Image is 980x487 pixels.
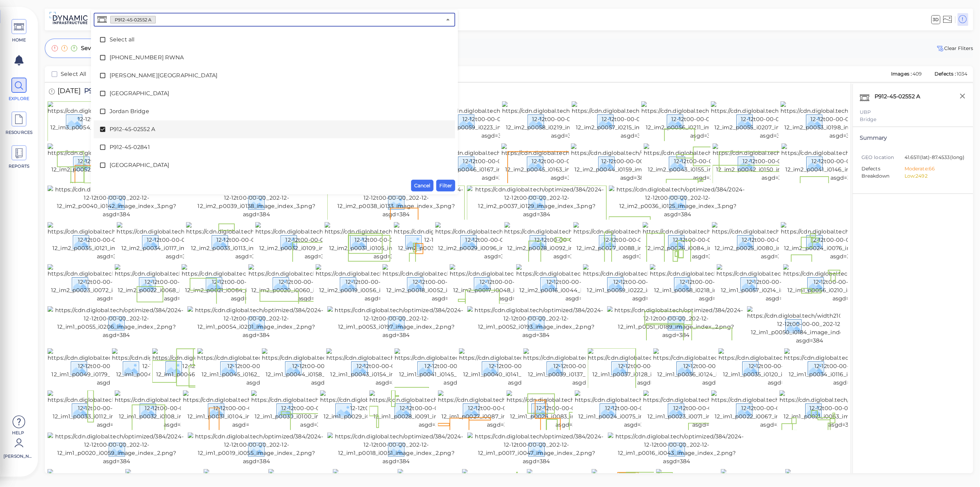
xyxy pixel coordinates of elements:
[711,390,837,429] img: https://cdn.diglobal.tech/width210/384/2024-12-12t00-00-00_202-12-12_im1_p0022_i0067_image_index_...
[718,348,844,387] img: https://cdn.diglobal.tech/width210/384/2024-12-12t00-00-00_202-12-12_im1_p0035_i0120_image_index_...
[502,101,628,140] img: https://cdn.diglobal.tech/width210/384/2024-12-12t00-00-00_202-12-12_im2_p0058_i0219_image_index_...
[653,348,779,387] img: https://cdn.diglobal.tech/width210/384/2024-12-12t00-00-00_202-12-12_im1_p0036_i0124_image_index_...
[81,44,103,52] span: Severity
[394,222,520,261] img: https://cdn.diglobal.tech/width210/384/2024-12-12t00-00-00_202-12-12_im2_p0030_i0101_image_index_...
[609,186,747,219] img: https://cdn.diglobal.tech/optimized/384/2024-12-12t00-00-00_202-12-12_im2_p0036_i0125_image_index...
[607,306,745,339] img: https://cdn.diglobal.tech/optimized/384/2024-12-12t00-00-00_202-12-12_im1_p0051_i0189_image_index...
[3,430,33,435] span: Help
[782,143,907,182] img: https://cdn.diglobal.tech/width210/384/2024-12-12t00-00-00_202-12-12_im2_p0041_i0146_image_index_...
[115,264,241,303] img: https://cdn.diglobal.tech/width210/384/2024-12-12t00-00-00_202-12-12_im2_p0022_i0068_image_index_...
[197,348,323,387] img: https://cdn.diglobal.tech/width210/384/2024-12-12t00-00-00_202-12-12_im1_p0045_i0162_image_index_...
[110,71,439,80] span: [PERSON_NAME][GEOGRAPHIC_DATA]
[650,264,776,303] img: https://cdn.diglobal.tech/width210/384/2024-12-12t00-00-00_202-12-12_im1_p0058_i0218_image_index_...
[182,264,307,303] img: https://cdn.diglobal.tech/width210/384/2024-12-12t00-00-00_202-12-12_im2_p0021_i0064_image_index_...
[110,107,439,116] span: Jordan Bridge
[575,390,701,429] img: https://cdn.diglobal.tech/width210/384/2024-12-12t00-00-00_202-12-12_im1_p0024_i0075_image_index_...
[779,390,905,429] img: https://cdn.diglobal.tech/width210/384/2024-12-12t00-00-00_202-12-12_im1_p0021_i0063_image_index_...
[411,180,433,191] button: Cancel
[110,53,439,62] span: [PHONE_NUMBER] RWNA
[905,172,961,180] li: Low: 2492
[186,222,312,261] img: https://cdn.diglobal.tech/width210/384/2024-12-12t00-00-00_202-12-12_im2_p0033_i0113_image_index_...
[644,143,769,182] img: https://cdn.diglobal.tech/width210/384/2024-12-12t00-00-00_202-12-12_im2_p0043_i0155_image_index_...
[934,71,957,77] span: Defects :
[523,348,649,387] img: https://cdn.diglobal.tech/width210/384/2024-12-12t00-00-00_202-12-12_im1_p0039_i0137_image_index_...
[641,101,767,140] img: https://cdn.diglobal.tech/width210/384/2024-12-12t00-00-00_202-12-12_im2_p0056_i0211_image_index_...
[48,306,185,339] img: https://cdn.diglobal.tech/optimized/384/2024-12-12t00-00-00_202-12-12_im1_p0055_i0206_image_index...
[48,143,173,182] img: https://cdn.diglobal.tech/width210/384/2024-12-12t00-00-00_202-12-12_im2_p0052_i0194_image_index_...
[507,390,632,429] img: https://cdn.diglobal.tech/width210/384/2024-12-12t00-00-00_202-12-12_im1_p0026_i0083_image_index_...
[439,181,452,190] span: Filter
[780,101,906,140] img: https://cdn.diglobal.tech/width210/384/2024-12-12t00-00-00_202-12-12_im2_p0053_i0198_image_index_...
[4,37,34,43] span: HOME
[110,89,439,98] span: [GEOGRAPHIC_DATA]
[327,306,465,339] img: https://cdn.diglobal.tech/optimized/384/2024-12-12t00-00-00_202-12-12_im1_p0053_i0197_image_index...
[467,306,605,339] img: https://cdn.diglobal.tech/optimized/384/2024-12-12t00-00-00_202-12-12_im1_p0052_i0193_image_index...
[110,143,439,151] span: P912-45-02841
[112,348,238,387] img: https://cdn.diglobal.tech/width210/384/2024-12-12t00-00-00_202-12-12_im1_p0047_i0170_image_index_...
[58,87,81,97] span: [DATE]
[152,348,278,387] img: https://cdn.diglobal.tech/width210/384/2024-12-12t00-00-00_202-12-12_im1_p0046_i0166_image_index_...
[48,101,173,140] img: https://cdn.diglobal.tech/width210/384/2024-12-12t00-00-00_202-12-12_im3_p0054_i0203_image_index_...
[860,134,966,142] div: Summary
[4,163,34,169] span: REPORTS
[3,453,33,459] span: [PERSON_NAME]
[187,186,325,219] img: https://cdn.diglobal.tech/optimized/384/2024-12-12t00-00-00_202-12-12_im2_p0039_i0138_image_index...
[248,264,374,303] img: https://cdn.diglobal.tech/width210/384/2024-12-12t00-00-00_202-12-12_im2_p0020_i0060_image_index_...
[327,433,466,466] img: https://cdn.diglobal.tech/optimized/384/2024-12-12t00-00-00_202-12-12_im1_p0018_i0051_image_index...
[643,390,769,429] img: https://cdn.diglobal.tech/width210/384/2024-12-12t00-00-00_202-12-12_im1_p0023_i0071_image_index_...
[608,433,746,466] img: https://cdn.diglobal.tech/optimized/384/2024-12-12t00-00-00_202-12-12_im1_p0016_i0043_image_index...
[860,116,966,123] div: Bridge
[436,180,455,191] button: Filter
[4,129,34,136] span: RESOURCES
[572,101,697,140] img: https://cdn.diglobal.tech/width210/384/2024-12-12t00-00-00_202-12-12_im2_p0057_i0215_image_index_...
[81,87,140,97] span: P912-45-02552 A
[443,15,453,24] button: Close
[183,390,309,429] img: https://cdn.diglobal.tech/width210/384/2024-12-12t00-00-00_202-12-12_im1_p0031_i0104_image_index_...
[110,36,439,44] span: Select all
[783,264,909,303] img: https://cdn.diglobal.tech/width210/384/2024-12-12t00-00-00_202-12-12_im1_p0056_i0210_image_index_...
[573,222,699,261] img: https://cdn.diglobal.tech/width210/384/2024-12-12t00-00-00_202-12-12_im2_p0027_i0088_image_index_...
[936,44,973,52] button: Clear Fliters
[912,71,922,77] span: 409
[459,348,585,387] img: https://cdn.diglobal.tech/width210/384/2024-12-12t00-00-00_202-12-12_im1_p0040_i0141_image_index_...
[467,186,606,219] img: https://cdn.diglobal.tech/optimized/384/2024-12-12t00-00-00_202-12-12_im2_p0037_i0129_image_index...
[48,186,185,219] img: https://cdn.diglobal.tech/optimized/384/2024-12-12t00-00-00_202-12-12_im2_p0040_i0142_image_index...
[320,390,446,429] img: https://cdn.diglobal.tech/width210/384/2024-12-12t00-00-00_202-12-12_im1_p0029_i0095_image_index_...
[48,433,186,466] img: https://cdn.diglobal.tech/optimized/384/2024-12-12t00-00-00_202-12-12_im1_p0020_i0059_image_index...
[747,306,873,345] img: https://cdn.diglobal.tech/width210/384/2024-12-12t00-00-00_202-12-12_im1_p0050_i0184_image_index_...
[382,264,508,303] img: https://cdn.diglobal.tech/width210/384/2024-12-12t00-00-00_202-12-12_im2_p0018_i0052_image_index_...
[326,348,452,387] img: https://cdn.diglobal.tech/width210/384/2024-12-12t00-00-00_202-12-12_im1_p0043_i0154_image_index_...
[861,154,905,161] span: GEO location
[48,348,173,387] img: https://cdn.diglobal.tech/width210/384/2024-12-12t00-00-00_202-12-12_im1_p0049_i0179_image_index_...
[583,264,709,303] img: https://cdn.diglobal.tech/width210/384/2024-12-12t00-00-00_202-12-12_im1_p0059_i0222_image_index_...
[905,154,965,162] span: 41.6511 (lat) -87.4533 (long)
[781,222,907,261] img: https://cdn.diglobal.tech/width210/384/2024-12-12t00-00-00_202-12-12_im2_p0024_i0076_image_index_...
[395,348,520,387] img: https://cdn.diglobal.tech/width210/384/2024-12-12t00-00-00_202-12-12_im1_p0041_i0145_image_index_...
[187,306,325,339] img: https://cdn.diglobal.tech/optimized/384/2024-12-12t00-00-00_202-12-12_im1_p0054_i0201_image_index...
[643,222,768,261] img: https://cdn.diglobal.tech/width210/384/2024-12-12t00-00-00_202-12-12_im2_p0026_i0084_image_index_...
[110,161,439,169] span: [GEOGRAPHIC_DATA]
[861,165,905,180] span: Defects Breakdown
[504,222,630,261] img: https://cdn.diglobal.tech/width210/384/2024-12-12t00-00-00_202-12-12_im2_p0028_i0092_image_index_...
[711,101,837,140] img: https://cdn.diglobal.tech/width210/384/2024-12-12t00-00-00_202-12-12_im2_p0055_i0207_image_index_...
[115,390,241,429] img: https://cdn.diglobal.tech/width210/384/2024-12-12t00-00-00_202-12-12_im1_p0032_i0108_image_index_...
[588,348,714,387] img: https://cdn.diglobal.tech/width210/384/2024-12-12t00-00-00_202-12-12_im1_p0037_i0128_image_index_...
[957,71,968,77] span: 1034
[905,165,961,172] li: Moderate: 66
[251,390,377,429] img: https://cdn.diglobal.tech/width210/384/2024-12-12t00-00-00_202-12-12_im1_p0030_i0100_image_index_...
[188,433,325,466] img: https://cdn.diglobal.tech/optimized/384/2024-12-12t00-00-00_202-12-12_im1_p0019_i0055_image_index...
[951,456,975,482] iframe: Chat
[48,390,173,429] img: https://cdn.diglobal.tech/width210/384/2024-12-12t00-00-00_202-12-12_im1_p0033_i0112_image_index_...
[438,390,564,429] img: https://cdn.diglobal.tech/width210/384/2024-12-12t00-00-00_202-12-12_im1_p0027_i0087_image_index_...
[873,91,929,105] div: P912-45-02552 A
[712,222,838,261] img: https://cdn.diglobal.tech/width210/384/2024-12-12t00-00-00_202-12-12_im2_p0025_i0080_image_index_...
[255,222,381,261] img: https://cdn.diglobal.tech/width210/384/2024-12-12t00-00-00_202-12-12_im2_p0032_i0109_image_index_...
[316,264,441,303] img: https://cdn.diglobal.tech/width210/384/2024-12-12t00-00-00_202-12-12_im2_p0019_i0056_image_index_...
[4,96,34,102] span: EXPLORE
[3,78,34,102] a: EXPLORE
[467,433,605,466] img: https://cdn.diglobal.tech/optimized/384/2024-12-12t00-00-00_202-12-12_im1_p0017_i0047_image_index...
[3,145,34,169] a: REPORTS
[784,348,910,387] img: https://cdn.diglobal.tech/width210/384/2024-12-12t00-00-00_202-12-12_im1_p0034_i0116_image_index_...
[891,71,913,77] span: Images :
[369,390,495,429] img: https://cdn.diglobal.tech/width210/384/2024-12-12t00-00-00_202-12-12_im1_p0028_i0091_image_index_...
